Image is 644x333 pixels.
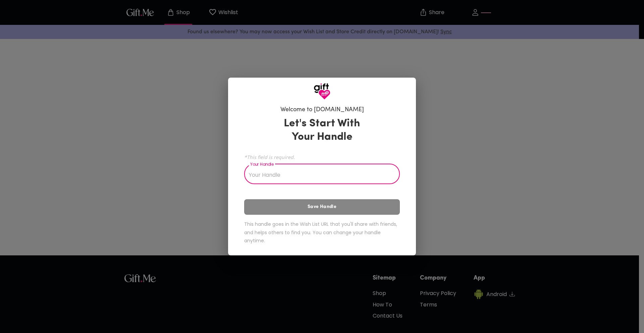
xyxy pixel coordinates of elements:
span: *This field is required. [244,154,400,160]
h6: This handle goes in the Wish List URL that you'll share with friends, and helps others to find yo... [244,220,400,245]
h3: Let's Start With Your Handle [275,117,369,144]
h6: Welcome to [DOMAIN_NAME] [280,106,364,114]
input: Your Handle [244,165,392,184]
img: GiftMe Logo [314,83,330,100]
